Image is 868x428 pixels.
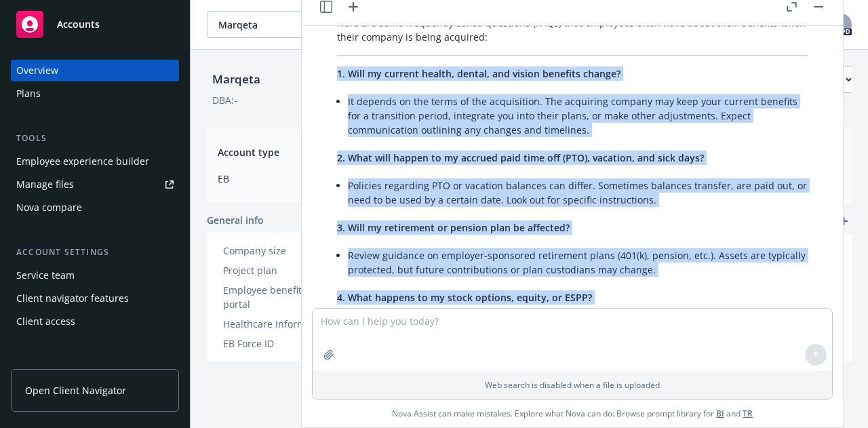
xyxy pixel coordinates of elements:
[348,92,808,140] li: It depends on the terms of the acquisition. The acquiring company may keep your current benefits ...
[11,288,179,309] a: Client navigator features
[716,408,724,419] a: BI
[223,263,335,277] div: Project plan
[207,11,376,38] button: Marqeta
[11,83,179,104] a: Plans
[348,176,808,210] li: Policies regarding PTO or vacation balances can differ. Sometimes balances transfer, are paid out...
[11,265,179,286] a: Service team
[16,311,75,332] div: Client access
[11,151,179,172] a: Employee experience builder
[218,145,513,159] span: Account type
[337,291,592,304] span: 4. What happens to my stock options, equity, or ESPP?
[11,174,179,195] a: Manage files
[16,83,41,104] div: Plans
[218,172,513,186] span: EB
[337,221,570,234] span: 3. Will my retirement or pension plan be affected?
[11,246,179,259] div: Account settings
[223,336,335,351] div: EB Force ID
[223,244,335,258] div: Company size
[16,60,58,81] div: Overview
[321,379,824,391] p: Web search is disabled when a file is uploaded
[11,60,179,81] a: Overview
[337,16,808,44] p: Here are some frequently asked questions (FAQs) that employees often have about their benefits wh...
[16,174,74,195] div: Manage files
[11,197,179,218] a: Nova compare
[337,67,620,80] span: 1. Will my current health, dental, and vision benefits change?
[835,213,852,229] a: add
[223,317,335,331] div: Healthcare Informatics
[348,246,808,279] li: Review guidance on employer-sponsored retirement plans (401(k), pension, etc.). Assets are typica...
[207,213,264,227] span: General info
[11,311,179,332] a: Client access
[212,93,237,107] div: DBA: -
[743,408,753,419] a: TR
[223,283,335,311] div: Employee benefits portal
[11,132,179,145] div: Tools
[25,383,126,397] span: Open Client Navigator
[218,18,336,32] span: Marqeta
[307,400,837,427] span: Nova Assist can make mistakes. Explore what Nova can do: Browse prompt library for and
[337,151,704,164] span: 2. What will happen to my accrued paid time off (PTO), vacation, and sick days?
[207,71,266,88] div: Marqeta
[16,151,149,172] div: Employee experience builder
[16,288,129,309] div: Client navigator features
[11,5,179,43] a: Accounts
[16,197,82,218] div: Nova compare
[57,19,100,30] span: Accounts
[16,265,75,286] div: Service team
